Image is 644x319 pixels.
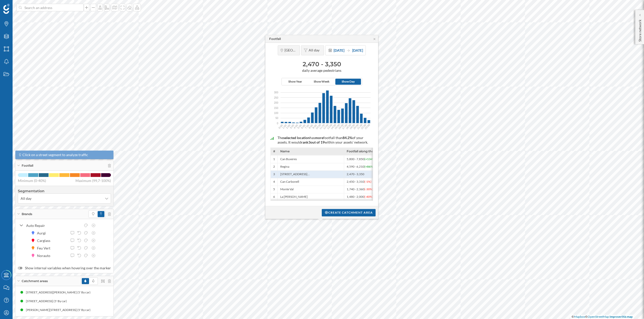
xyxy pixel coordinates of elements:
span: Footfall along the street segment [347,150,377,153]
text: 17:00 [342,123,348,130]
span: 2,450 - 3,310 [347,180,372,184]
text: 0:00 [278,124,284,129]
div: [PERSON_NAME][STREET_ADDRESS] (5' By car) [26,307,93,312]
span: 4,590 - 6,210 [347,165,374,169]
text: 18:00 [345,123,352,130]
span: 2 [273,165,275,169]
span: 4 [273,180,275,184]
span: All day [21,196,31,201]
span: 300 [274,91,278,94]
div: © © [570,315,634,319]
span: within your assets' network. [325,140,368,145]
span: 5,800 - 7,850 [347,157,376,161]
span: Show Year [288,80,302,84]
img: intelligent_assistant_bucket_2.svg [270,137,274,140]
span: Minimum (0-40%) [18,178,46,183]
span: Regina [280,165,289,169]
span: [STREET_ADDRESS]… [280,172,310,176]
span: out of [310,140,320,145]
text: 12:00 [323,123,329,130]
span: La [PERSON_NAME] [280,195,308,199]
span: 19 [320,140,325,145]
span: 3 [308,140,310,145]
text: 22:00 [360,123,367,130]
text: 3:00 [289,124,295,129]
span: [GEOGRAPHIC_DATA] [285,48,297,52]
span: Footfall [22,163,33,168]
span: footfall than [323,136,343,140]
span: 1,740 - 2,360 [347,187,373,192]
div: Footfall [269,37,281,41]
img: Geoblink Logo [3,4,10,14]
h4: Segmentation [18,188,111,194]
text: 6:00 [301,124,306,129]
span: 0 [277,121,278,125]
text: 13:00 [327,123,333,130]
text: 7:00 [304,124,310,129]
span: [DATE] [352,48,363,52]
div: Carglass [37,238,53,243]
span: Can Buxeres [280,157,297,161]
span: (+86%) [364,165,374,169]
a: Improve this map [610,315,633,318]
text: 11:00 [319,123,326,130]
span: 1 [273,157,275,161]
text: 23:00 [364,123,371,130]
span: 2,470 - 3,350 [347,172,365,176]
text: 2:00 [286,124,291,129]
a: OpenStreetMap [588,315,609,318]
span: # [273,150,275,153]
h3: 2,470 - 3,350 [268,60,376,68]
text: 10:00 [315,123,322,130]
div: Auto Repair [26,223,81,228]
span: Show Week [314,80,330,84]
text: 4:00 [293,124,299,129]
span: 1,480 - 2,000 [347,195,373,199]
span: 6 [273,195,275,199]
span: Can Carbonell [280,180,299,184]
a: Mapbox [574,315,585,318]
text: 16:00 [338,123,344,130]
span: Show Day [342,80,355,84]
span: of your assets. It would [277,136,364,145]
span: Click on a street segment to analyze traffic [22,152,88,157]
text: 9:00 [312,124,317,129]
span: daily average pedestrians [268,68,376,73]
span: Brands [22,212,32,216]
span: more [315,136,323,140]
span: 250 [274,96,278,99]
span: 50 [275,116,278,120]
span: has [310,136,315,140]
div: Feu Vert [37,245,53,251]
span: selected location [283,136,310,140]
text: 8:00 [308,124,314,129]
span: Maximum (99,7-100%) [75,178,111,183]
text: 14:00 [330,123,337,130]
div: [STREET_ADDRESS][PERSON_NAME] (5' By car) [26,290,93,295]
div: [STREET_ADDRESS] (5' By car) [26,299,69,304]
span: Monte Val [280,187,294,192]
span: (-30%) [364,187,373,191]
span: 150 [274,106,278,110]
text: 19:00 [349,123,356,130]
span: Name [280,150,290,153]
span: rank [301,140,308,145]
p: Store network [637,18,642,42]
span: 3 [273,172,275,176]
span: Catchment areas [22,279,48,283]
div: Aurgi [37,230,48,236]
label: Show internal variables when hovering over the marker [18,266,111,271]
span: The [277,136,283,140]
span: 200 [274,101,278,105]
text: 21:00 [356,123,363,130]
text: 1:00 [282,124,287,129]
span: [DATE] [334,48,344,52]
text: 20:00 [353,123,359,130]
div: Norauto [37,253,53,258]
span: Support [10,4,28,8]
text: 15:00 [334,123,341,130]
span: (-1%) [364,180,372,184]
span: All day [309,48,321,52]
span: 84.2% [343,136,352,140]
span: (-40%) [364,195,373,199]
